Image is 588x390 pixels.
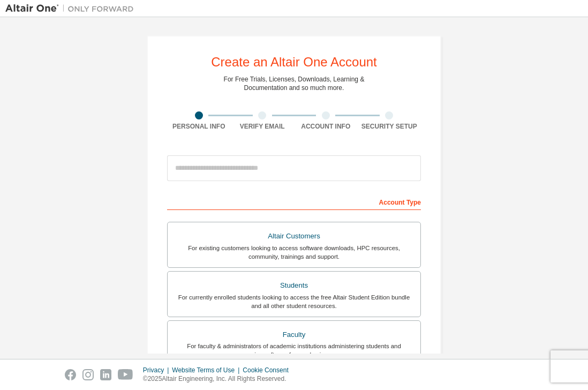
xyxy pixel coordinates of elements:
div: For currently enrolled students looking to access the free Altair Student Edition bundle and all ... [174,293,414,310]
div: Personal Info [167,122,231,131]
div: Cookie Consent [243,366,295,374]
img: Altair One [5,3,139,14]
div: Create an Altair One Account [211,56,377,69]
div: For existing customers looking to access software downloads, HPC resources, community, trainings ... [174,244,414,261]
div: Account Info [294,122,358,131]
div: Account Type [167,193,421,210]
img: facebook.svg [65,369,76,380]
img: youtube.svg [118,369,133,380]
div: For Free Trials, Licenses, Downloads, Learning & Documentation and so much more. [224,75,365,92]
div: Altair Customers [174,229,414,244]
div: Website Terms of Use [172,366,243,374]
img: instagram.svg [82,369,94,380]
div: Faculty [174,327,414,342]
div: Verify Email [231,122,295,131]
p: © 2025 Altair Engineering, Inc. All Rights Reserved. [143,374,295,384]
div: Students [174,278,414,293]
div: For faculty & administrators of academic institutions administering students and accessing softwa... [174,342,414,359]
img: linkedin.svg [100,369,111,380]
div: Privacy [143,366,172,374]
div: Security Setup [358,122,421,131]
